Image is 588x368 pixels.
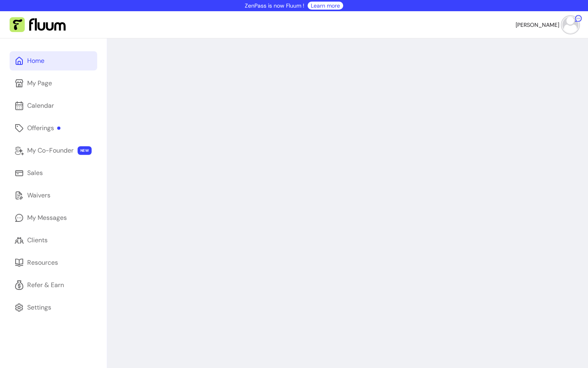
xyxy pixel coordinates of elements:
div: My Co-Founder [27,146,74,155]
div: Settings [27,303,51,312]
div: Refer & Earn [27,280,64,290]
div: Waivers [27,191,50,200]
a: My Co-Founder NEW [10,141,97,160]
p: ZenPass is now Fluum ! [245,2,304,10]
a: Refer & Earn [10,275,97,295]
a: Waivers [10,186,97,205]
a: Clients [10,231,97,250]
a: Sales [10,163,97,183]
a: Settings [10,298,97,317]
a: Offerings [10,119,97,138]
a: Home [10,51,97,70]
div: My Messages [27,213,67,223]
a: My Messages [10,208,97,227]
div: Sales [27,168,43,178]
a: Learn more [311,2,340,10]
div: Offerings [27,123,60,133]
span: NEW [78,146,92,155]
img: avatar [562,17,578,33]
div: Clients [27,235,48,245]
span: [PERSON_NAME] [516,21,559,29]
div: Calendar [27,101,54,111]
button: avatar[PERSON_NAME] [516,17,578,33]
div: Resources [27,258,58,267]
img: Fluum Logo [10,17,66,32]
a: Resources [10,253,97,272]
div: Home [27,56,44,66]
div: My Page [27,78,52,88]
a: Calendar [10,96,97,115]
a: My Page [10,74,97,93]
